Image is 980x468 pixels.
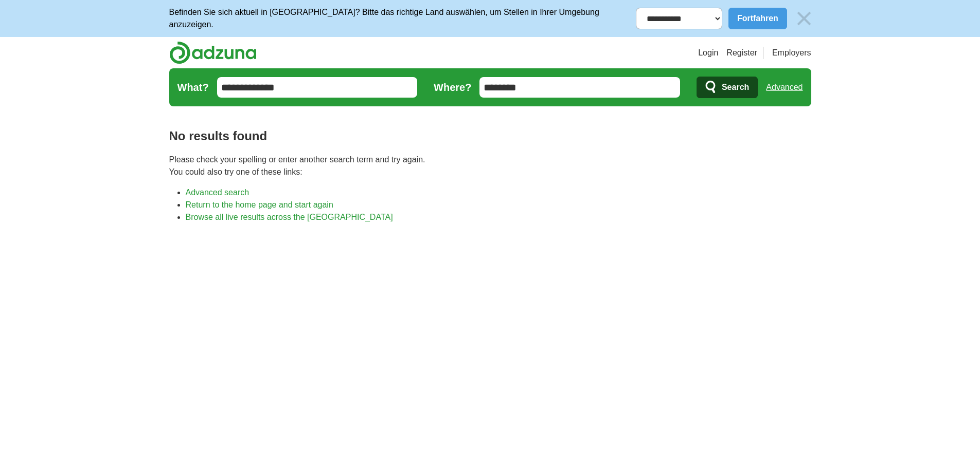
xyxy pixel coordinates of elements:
[169,41,257,64] img: Adzuna logo
[186,213,393,221] a: Browse all live results across the [GEOGRAPHIC_DATA]
[434,80,471,95] label: Where?
[169,154,811,178] p: Please check your spelling or enter another search term and try again. You could also try one of ...
[726,47,757,59] a: Register
[793,8,815,29] img: icon_close_no_bg.svg
[772,47,811,59] a: Employers
[169,127,811,145] h1: No results found
[177,80,209,95] label: What?
[697,77,758,98] button: Search
[722,77,749,98] span: Search
[169,6,636,31] p: Befinden Sie sich aktuell in [GEOGRAPHIC_DATA]? Bitte das richtige Land auswählen, um Stellen in ...
[728,8,787,29] button: Fortfahren
[698,47,718,59] a: Login
[186,200,333,209] a: Return to the home page and start again
[186,188,250,197] a: Advanced search
[766,77,803,98] a: Advanced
